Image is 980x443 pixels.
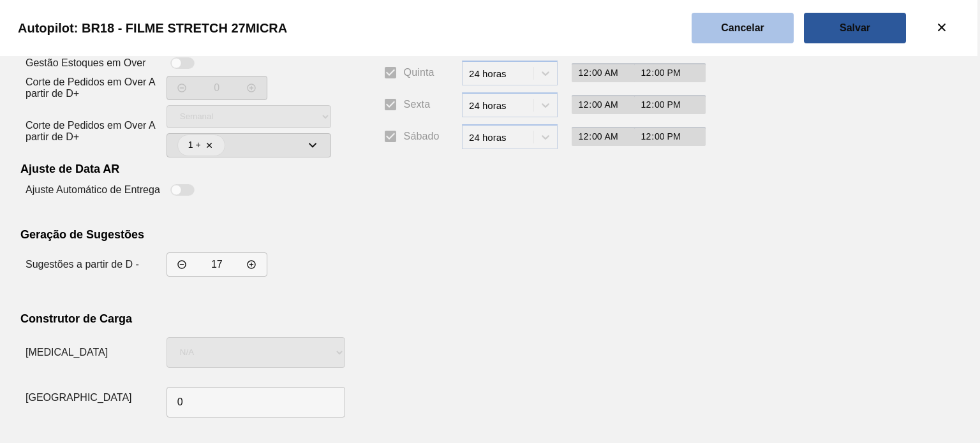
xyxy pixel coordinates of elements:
span: Quinta [404,65,434,80]
div: Geração de Sugestões [20,228,302,245]
span: Sábado [404,129,440,144]
label: Corte de Pedidos em Over A partir de D+ [26,120,155,142]
div: Ajuste de Data AR [20,163,302,179]
label: Corte de Pedidos em Over A partir de D+ [26,76,155,99]
label: [GEOGRAPHIC_DATA] [26,392,132,403]
label: Ajuste Automático de Entrega [26,184,160,195]
label: Sugestões a partir de D - [26,259,139,270]
label: [MEDICAL_DATA] [26,347,108,358]
div: Construtor de Carga [20,312,302,329]
label: Gestão Estoques em Over [26,57,146,68]
span: Sexta [404,97,431,112]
